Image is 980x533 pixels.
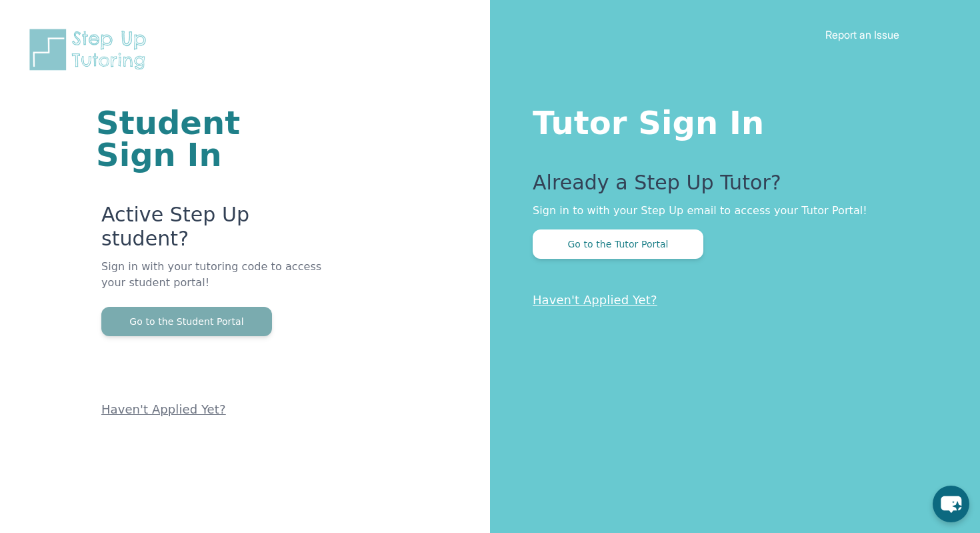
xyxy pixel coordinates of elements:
[933,486,969,522] button: chat-button
[533,237,703,250] a: Go to the Tutor Portal
[101,259,330,307] p: Sign in with your tutoring code to access your student portal!
[533,229,703,259] button: Go to the Tutor Portal
[27,27,155,73] img: Step Up Tutoring horizontal logo
[533,171,927,203] p: Already a Step Up Tutor?
[96,107,330,171] h1: Student Sign In
[825,28,899,41] a: Report an Issue
[533,293,657,307] a: Haven't Applied Yet?
[101,307,272,336] button: Go to the Student Portal
[533,203,927,219] p: Sign in to with your Step Up email to access your Tutor Portal!
[533,101,927,139] h1: Tutor Sign In
[101,203,330,259] p: Active Step Up student?
[101,315,272,328] a: Go to the Student Portal
[101,402,226,416] a: Haven't Applied Yet?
